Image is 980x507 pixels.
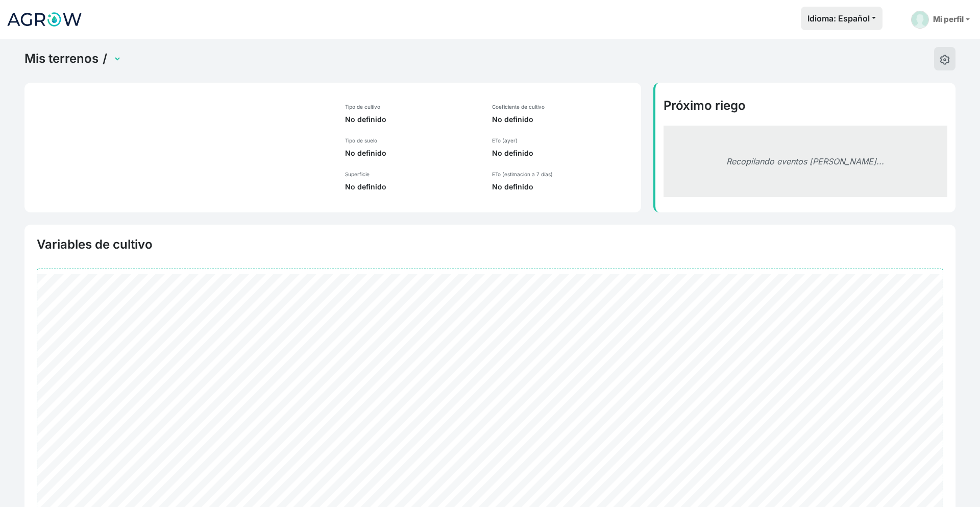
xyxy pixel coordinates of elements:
[37,237,153,252] h4: Variables de cultivo
[726,156,884,166] em: Recopilando eventos [PERSON_NAME]...
[345,171,480,178] p: Superficie
[24,51,99,66] a: Mis terrenos
[801,7,883,30] button: Idioma: Español
[345,182,480,192] p: No definido
[345,148,480,158] p: No definido
[492,137,633,144] p: ETo (ayer)
[345,103,480,110] p: Tipo de cultivo
[103,51,107,66] span: /
[492,171,633,178] p: ETo (estimación a 7 días)
[492,182,633,192] p: No definido
[492,103,633,110] p: Coeficiente de cultivo
[907,7,974,33] a: Mi perfil
[664,98,947,113] h4: Próximo riego
[492,148,633,158] p: No definido
[911,11,929,29] img: User
[345,137,480,144] p: Tipo de suelo
[345,114,480,125] p: No definido
[492,114,633,125] p: No definido
[940,55,950,65] img: edit
[111,51,121,67] select: Terrain Selector
[6,7,83,32] img: Agrow Analytics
